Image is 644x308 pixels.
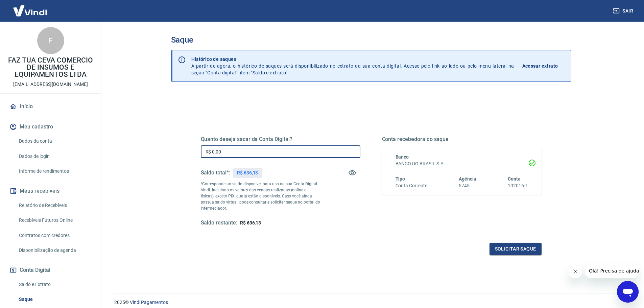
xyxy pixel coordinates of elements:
[396,154,409,160] span: Banco
[508,182,528,189] h6: 102016-1
[240,220,261,226] span: R$ 636,13
[130,300,168,305] a: Vindi Pagamentos
[8,263,93,278] button: Conta Digital
[16,198,93,212] a: Relatório de Recebíveis
[459,182,476,189] h6: 5745
[382,136,542,143] h5: Conta recebedora do saque
[585,263,639,278] iframe: Mensagem da empresa
[201,219,237,227] h5: Saldo restante:
[8,184,93,198] button: Meus recebíveis
[8,99,93,114] a: Início
[396,160,528,167] h6: BANCO DO BRASIL S.A.
[16,149,93,163] a: Dados de login
[617,281,639,303] iframe: Botão para abrir a janela de mensagens
[114,299,628,306] p: 2025 ©
[237,169,258,176] p: R$ 636,13
[201,136,360,143] h5: Quanto deseja sacar da Conta Digital?
[396,176,405,182] span: Tipo
[4,5,57,10] span: Olá! Precisa de ajuda?
[490,243,542,255] button: Solicitar saque
[191,56,514,63] p: Histórico de saques
[16,292,93,306] a: Saque
[201,181,320,211] p: *Corresponde ao saldo disponível para uso na sua Conta Digital Vindi. Incluindo os valores das ve...
[522,63,558,69] p: Acessar extrato
[612,5,636,17] button: Sair
[396,182,427,189] h6: Conta Corrente
[569,265,582,278] iframe: Fechar mensagem
[16,164,93,178] a: Informe de rendimentos
[522,56,566,76] a: Acessar extrato
[171,35,571,45] h3: Saque
[16,134,93,148] a: Dados da conta
[16,213,93,227] a: Recebíveis Futuros Online
[201,169,230,176] h5: Saldo total*:
[8,0,52,21] img: Vindi
[16,278,93,291] a: Saldo e Extrato
[16,243,93,257] a: Disponibilização de agenda
[13,81,88,88] p: [EMAIL_ADDRESS][DOMAIN_NAME]
[37,27,64,54] div: F
[459,176,476,182] span: Agência
[8,119,93,134] button: Meu cadastro
[508,176,521,182] span: Conta
[5,57,96,78] p: FAZ TUA CEVA COMERCIO DE INSUMOS E EQUIPAMENTOS LTDA
[191,56,514,76] p: A partir de agora, o histórico de saques será disponibilizado no extrato da sua conta digital. Ac...
[16,229,93,242] a: Contratos com credores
